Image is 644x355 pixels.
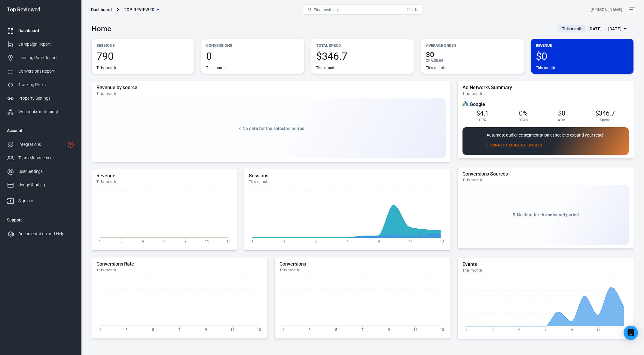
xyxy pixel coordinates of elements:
[252,239,254,243] tspan: 1
[205,327,207,332] tspan: 9
[206,51,299,61] span: 0
[18,231,74,237] div: Documentation and Help
[18,182,74,188] div: Usage & billing
[440,239,444,243] tspan: 13
[206,65,226,70] div: This month
[487,141,545,150] button: Connect More Networks
[142,239,144,243] tspan: 5
[560,26,585,32] span: This month
[316,65,336,70] div: This month
[462,91,629,96] div: This month
[462,178,629,182] div: This month
[227,239,231,243] tspan: 13
[315,239,317,243] tspan: 5
[588,25,621,33] div: [DATE] － [DATE]
[18,198,74,204] div: Sign out
[126,327,128,332] tspan: 3
[623,328,627,332] tspan: 13
[558,110,565,117] span: $0
[205,239,209,243] tspan: 11
[362,327,364,332] tspan: 7
[18,168,74,175] div: User Settings
[518,328,520,332] tspan: 5
[2,165,79,178] a: User Settings
[96,85,446,91] h5: Revenue by source
[249,179,445,184] div: This month
[440,327,444,332] tspan: 13
[479,118,486,122] span: CPA
[2,105,79,119] a: Webhooks (outgoing)
[2,24,79,38] a: Dashboard
[414,327,418,332] tspan: 11
[2,92,79,105] a: Property Settings
[230,327,235,332] tspan: 11
[492,328,494,332] tspan: 3
[257,327,261,332] tspan: 13
[309,327,311,332] tspan: 3
[462,101,469,108] div: Google Ads
[18,109,74,115] div: Webhooks (outgoing)
[426,51,519,58] span: $0
[378,239,380,243] tspan: 9
[624,326,638,340] div: Open Intercom Messenger
[487,132,604,138] p: Automate audience segmentation at scale to expand your reach
[18,95,74,101] div: Property Settings
[67,141,74,148] svg: 1 networks not verified yet
[18,28,74,34] div: Dashboard
[316,51,409,61] span: $346.7
[346,239,348,243] tspan: 7
[2,51,79,65] a: Landing Page Report
[96,268,263,272] div: This month
[536,65,555,70] div: This month
[279,261,446,267] h5: Conversions
[163,239,165,243] tspan: 7
[121,4,162,15] button: Top Reviewed
[388,327,390,332] tspan: 9
[96,65,116,70] div: This month
[426,42,519,49] p: Average Order
[2,213,79,227] li: Support
[96,42,189,49] p: Sessions
[536,42,629,49] p: Revenue
[2,38,79,51] a: Campaign Report
[625,2,639,17] a: Sign out
[554,24,633,34] button: This month[DATE] － [DATE]
[517,212,579,217] span: No data for the selected period
[96,261,263,267] h5: Conversions Rate
[462,171,629,177] h5: Conversions Sources
[476,110,489,117] span: $4.1
[2,138,79,151] a: Integrations
[314,8,341,12] span: Find anything...
[595,110,615,117] span: $346.7
[96,91,446,96] div: This month
[249,173,445,179] h5: Sessions
[92,25,111,33] h3: Home
[96,173,232,179] h5: Revenue
[408,239,413,243] tspan: 11
[426,65,445,70] div: This month
[536,51,629,61] span: $0
[519,118,528,122] span: ROAS
[18,141,65,148] div: Integrations
[316,42,409,49] p: Total Spend
[2,151,79,165] a: Team Management
[18,55,74,61] div: Landing Page Report
[179,327,181,332] tspan: 7
[545,328,547,332] tspan: 7
[18,155,74,161] div: Team Management
[2,65,79,78] a: Conversions Report
[462,268,629,273] div: This month
[2,7,79,12] div: Top Reviewed
[2,78,79,92] a: Tracking Pixels
[283,239,285,243] tspan: 3
[591,7,622,13] div: Account id: vBYNLn0g
[600,118,611,122] span: Spend
[303,5,423,15] button: Find anything...⌘ + K
[465,328,467,332] tspan: 1
[124,6,155,14] span: Top Reviewed
[279,268,446,272] div: This month
[2,192,79,208] a: Sign out
[96,179,232,184] div: This month
[434,59,443,63] span: $0.69
[243,126,304,131] span: No data for the selected period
